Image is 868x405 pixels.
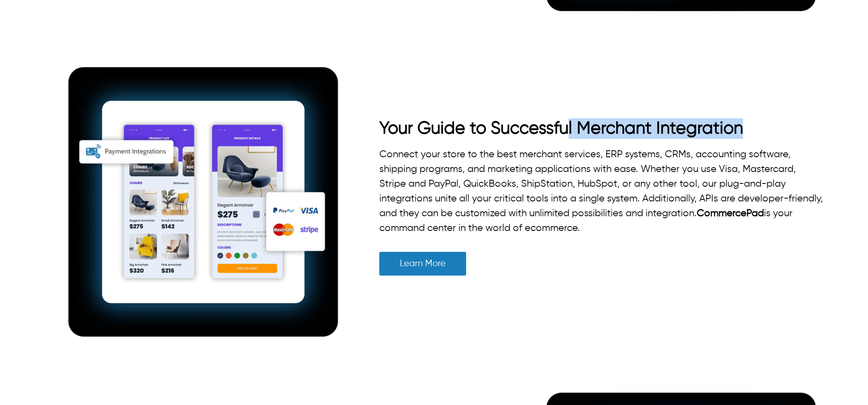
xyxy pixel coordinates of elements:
a: Learn More [379,252,466,276]
a: CommercePad [697,208,764,218]
p: Connect your store to the best merchant services, ERP systems, CRMs, accounting software, shippin... [379,147,825,235]
img: Your Guide to Successful Merchant Integration [60,59,347,345]
h2: Your Guide to Successful Merchant Integration [379,118,825,139]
